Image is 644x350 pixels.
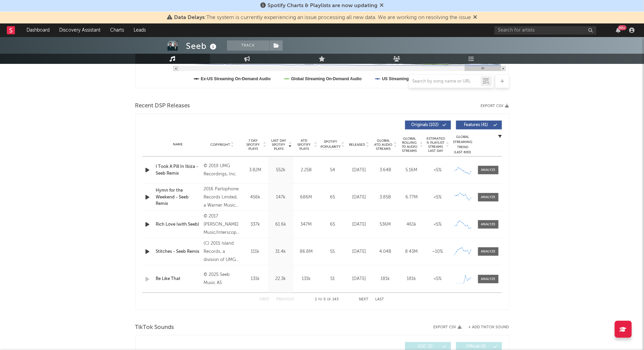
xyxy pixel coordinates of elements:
span: Estimated % Playlist Streams Last Day [427,137,445,153]
span: : The system is currently experiencing an issue processing all new data. We are working on resolv... [174,15,471,20]
div: 111k [244,248,266,255]
div: 3.64B [374,167,397,174]
a: Hymn for the Weekend - Seeb Remix [156,187,201,207]
button: First [260,298,270,301]
div: 686M [295,194,317,201]
div: 3.82M [244,167,266,174]
button: Previous [277,298,295,301]
span: Originals ( 102 ) [410,123,441,127]
div: 55 [321,248,345,255]
input: Search by song name or URL [409,79,481,84]
div: 8.43M [400,248,423,255]
button: + Add TikTok Sound [469,326,509,329]
a: Charts [105,23,129,37]
div: 86.8M [295,248,317,255]
button: + Add TikTok Sound [462,326,509,329]
button: Export CSV [481,104,509,108]
span: Spotify Popularity [320,139,341,150]
span: UGC ( 2 ) [410,345,441,349]
div: © 2019 UMG Recordings, Inc. [204,162,241,178]
span: Spotify Charts & Playlists are now updating [267,3,378,8]
div: 2016 Parlophone Records Limited, a Warner Music Group Company [204,185,241,210]
div: 31.4k [270,248,292,255]
div: 22.3k [270,276,292,282]
div: 99 + [618,25,627,30]
div: 147k [270,194,292,201]
span: Released [349,143,365,147]
div: 61.6k [270,221,292,228]
span: Official ( 0 ) [460,345,492,349]
span: TikTok Sounds [135,323,174,332]
div: 51 [321,276,345,282]
div: [DATE] [348,194,371,201]
div: <5% [427,221,449,228]
div: Name [156,142,201,147]
input: Search for artists [494,26,596,35]
div: 181k [400,276,423,282]
span: to [318,298,322,301]
div: 337k [244,221,266,228]
a: Be Like That [156,276,201,282]
span: ATD Spotify Plays [295,139,313,151]
div: 65 [321,194,345,201]
div: Global Streaming Trend (Last 60D) [453,135,473,155]
div: 347M [295,221,317,228]
a: Stitches - Seeb Remix [156,248,201,255]
a: Dashboard [22,23,54,37]
div: 4.04B [374,248,397,255]
div: © 2017 [PERSON_NAME] Music/Interscope Records [204,212,241,237]
div: © 2025 Seeb Music AS [204,271,241,287]
div: 536M [374,221,397,228]
button: Last [376,298,384,301]
span: Last Day Spotify Plays [270,139,288,151]
a: Discovery Assistant [54,23,105,37]
span: Global ATD Audio Streams [374,139,393,151]
div: <5% [427,276,449,282]
div: 2.25B [295,167,317,174]
span: Recent DSP Releases [135,102,190,110]
div: 54 [321,167,345,174]
div: 181k [374,276,397,282]
div: [DATE] [348,276,371,282]
div: 6.77M [400,194,423,201]
span: Dismiss [380,3,384,8]
div: [DATE] [348,167,371,174]
button: Next [359,298,369,301]
div: 456k [244,194,266,201]
button: Export CSV [434,325,462,329]
div: 131k [295,276,317,282]
div: 5.16M [400,167,423,174]
div: ~ 10 % [427,248,449,255]
div: 3.85B [374,194,397,201]
div: Seeb [186,40,219,52]
a: I Took A Pill In Ibiza - Seeb Remix [156,163,201,177]
span: Global Rolling 7D Audio Streams [400,137,419,153]
span: of [327,298,331,301]
span: Data Delays [174,15,205,20]
div: 552k [270,167,292,174]
div: 131k [244,276,266,282]
button: 99+ [616,28,621,33]
button: Track [227,40,269,51]
button: Features(41) [456,121,502,129]
span: Features ( 41 ) [460,123,492,127]
span: Dismiss [473,15,477,20]
button: Originals(102) [405,121,451,129]
div: 461k [400,221,423,228]
div: [DATE] [348,248,371,255]
a: Leads [129,23,151,37]
div: <5% [427,194,449,201]
span: Copyright [210,143,230,147]
a: Rich Love (with Seeb) [156,221,201,228]
div: (C) 2015 Island Records, a division of UMG Recordings, Inc. [204,240,241,264]
div: <5% [427,167,449,174]
span: 7 Day Spotify Plays [244,139,262,151]
div: 65 [321,221,345,228]
div: 1 5 143 [308,296,346,304]
div: [DATE] [348,221,371,228]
